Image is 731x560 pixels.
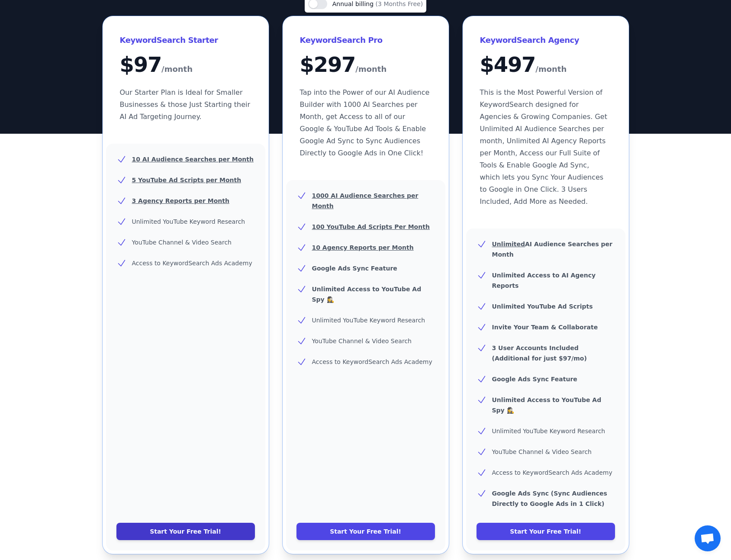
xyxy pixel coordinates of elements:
[492,324,598,331] b: Invite Your Team & Collaborate
[492,376,577,383] b: Google Ads Sync Feature
[296,523,435,540] a: Start Your Free Trial!
[695,525,721,551] div: Open de chat
[132,197,229,204] u: 3 Agency Reports per Month
[312,317,425,324] span: Unlimited YouTube Keyword Research
[332,0,376,7] span: Annual billing
[312,358,432,365] span: Access to KeywordSearch Ads Academy
[120,54,251,76] div: $ 97
[492,241,613,258] b: AI Audience Searches per Month
[492,428,605,434] span: Unlimited YouTube Keyword Research
[480,54,612,76] div: $ 497
[492,448,592,455] span: YouTube Channel & Video Search
[492,272,596,289] b: Unlimited Access to AI Agency Reports
[492,241,525,248] u: Unlimited
[480,33,612,47] h3: KeywordSearch Agency
[300,54,432,76] div: $ 297
[132,260,252,267] span: Access to KeywordSearch Ads Academy
[492,469,612,476] span: Access to KeywordSearch Ads Academy
[355,62,386,76] span: /month
[312,338,412,344] span: YouTube Channel & Video Search
[132,239,232,246] span: YouTube Channel & Video Search
[492,396,602,414] b: Unlimited Access to YouTube Ad Spy 🕵️‍♀️
[376,0,423,7] span: (3 Months Free)
[535,62,567,76] span: /month
[312,265,397,272] b: Google Ads Sync Feature
[300,33,432,47] h3: KeywordSearch Pro
[132,177,242,183] u: 5 YouTube Ad Scripts per Month
[477,523,615,540] a: Start Your Free Trial!
[492,303,593,310] b: Unlimited YouTube Ad Scripts
[492,344,587,362] b: 3 User Accounts Included (Additional for just $97/mo)
[312,244,414,251] u: 10 Agency Reports per Month
[300,88,430,157] span: Tap into the Power of our AI Audience Builder with 1000 AI Searches per Month, get Access to all ...
[120,33,251,47] h3: KeywordSearch Starter
[480,88,607,206] span: This is the Most Powerful Version of KeywordSearch designed for Agencies & Growing Companies. Get...
[312,286,422,303] b: Unlimited Access to YouTube Ad Spy 🕵️‍♀️
[132,218,245,225] span: Unlimited YouTube Keyword Research
[312,192,419,209] u: 1000 AI Audience Searches per Month
[120,88,251,121] span: Our Starter Plan is Ideal for Smaller Businesses & those Just Starting their AI Ad Targeting Jour...
[161,62,193,76] span: /month
[132,156,254,163] u: 10 AI Audience Searches per Month
[492,490,607,507] b: Google Ads Sync (Sync Audiences Directly to Google Ads in 1 Click)
[312,223,430,230] u: 100 YouTube Ad Scripts Per Month
[116,523,255,540] a: Start Your Free Trial!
